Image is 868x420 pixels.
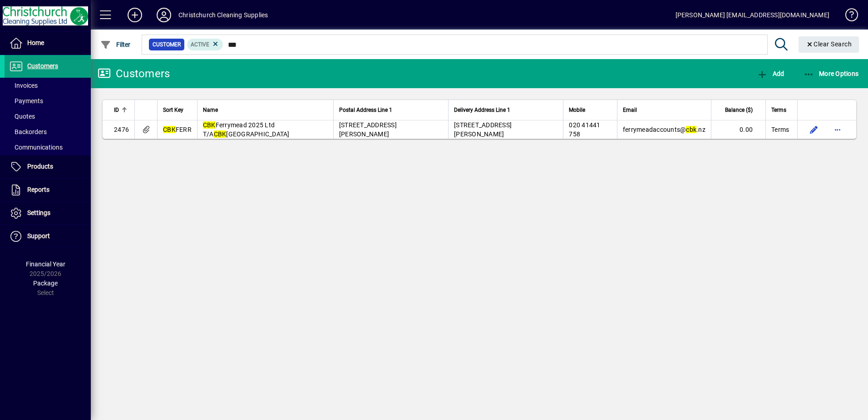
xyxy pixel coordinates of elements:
span: Settings [27,209,50,216]
span: Customers [27,62,58,70]
span: ferrymeadaccounts@ .nz [623,126,705,133]
a: Home [5,32,91,55]
button: More Options [801,65,861,82]
a: Support [5,225,91,248]
span: More Options [804,70,859,77]
a: Products [5,155,91,178]
div: [PERSON_NAME] [EMAIL_ADDRESS][DOMAIN_NAME] [676,8,829,22]
em: CBK [214,130,227,138]
span: Add [757,70,784,77]
div: Mobile [569,105,612,115]
span: Sort Key [163,105,183,115]
span: FERR [163,126,192,133]
div: Name [203,105,328,115]
a: Invoices [5,78,91,93]
span: [STREET_ADDRESS][PERSON_NAME] [454,121,512,138]
span: 020 41441 758 [569,121,600,138]
span: Backorders [9,128,47,135]
a: Settings [5,202,91,225]
button: Clear [799,36,859,53]
a: Backorders [5,124,91,140]
span: ID [114,105,119,115]
div: Customers [98,66,170,81]
span: Ferrymead 2025 Ltd T/A [GEOGRAPHIC_DATA] [203,121,290,138]
span: Customer [153,40,181,49]
span: 2476 [114,126,129,133]
span: Terms [771,105,786,115]
button: More options [830,122,845,137]
td: 0.00 [711,120,765,139]
a: Communications [5,140,91,155]
em: cbk [686,126,696,133]
div: Balance ($) [717,105,761,115]
span: Terms [771,125,789,134]
em: CBK [203,121,216,129]
span: Email [623,105,637,115]
div: Christchurch Cleaning Supplies [178,8,268,22]
span: Package [33,280,58,287]
a: Reports [5,179,91,201]
button: Edit [807,122,821,137]
span: Home [27,39,44,46]
mat-chip: Activation Status: Active [187,39,223,50]
span: Products [27,163,53,170]
span: Delivery Address Line 1 [454,105,510,115]
span: Filter [100,41,131,48]
span: Active [191,41,209,48]
a: Payments [5,93,91,109]
span: Payments [9,97,43,105]
span: Invoices [9,82,38,89]
div: ID [114,105,129,115]
span: Postal Address Line 1 [339,105,392,115]
span: Clear Search [806,40,852,48]
button: Add [755,65,786,82]
a: Quotes [5,109,91,124]
button: Add [120,7,149,23]
span: [STREET_ADDRESS][PERSON_NAME] [339,121,397,138]
span: Mobile [569,105,585,115]
button: Profile [149,7,178,23]
button: Filter [98,36,133,53]
span: Reports [27,186,49,193]
span: Communications [9,144,63,151]
a: Knowledge Base [838,2,857,31]
span: Financial Year [26,260,65,268]
div: Email [623,105,705,115]
span: Name [203,105,218,115]
span: Support [27,232,50,240]
span: Quotes [9,113,35,120]
em: CBK [163,126,176,133]
span: Balance ($) [725,105,753,115]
